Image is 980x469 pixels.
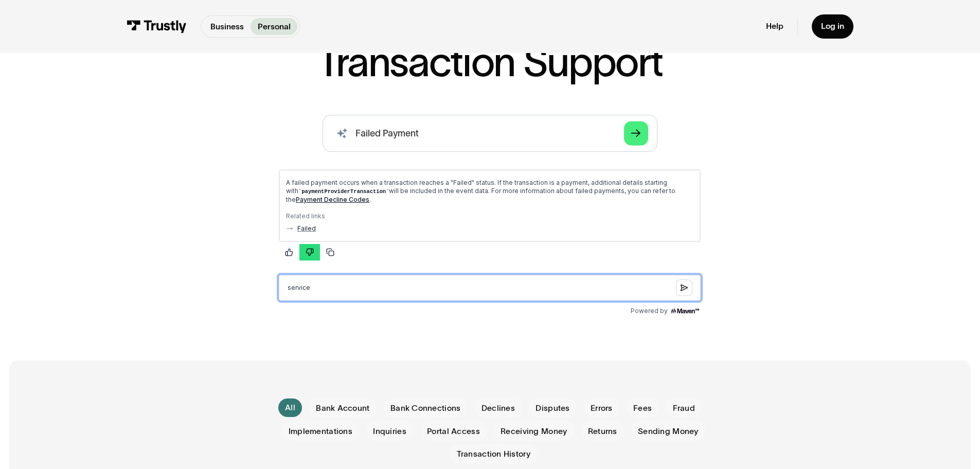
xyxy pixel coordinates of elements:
[633,403,652,414] span: Fees
[812,14,853,39] a: Log in
[278,398,302,417] a: All
[390,403,460,414] span: Bank Connections
[15,51,423,59] div: Related links
[127,20,187,33] img: Trustly Logo
[482,403,515,414] span: Declines
[373,426,406,437] span: Inquiries
[323,115,657,152] input: search
[271,397,709,464] form: Email Form
[323,115,657,152] form: Search
[28,27,118,33] code: paymentProviderTransaction
[673,403,695,414] span: Fraud
[317,42,663,82] h1: Transaction Support
[316,403,369,414] span: Bank Account
[15,18,423,43] p: A failed payment occurs when a transaction reaches a "Failed" status. If the transaction is a pay...
[638,426,699,437] span: Sending Money
[258,21,291,33] p: Personal
[25,34,99,42] a: Payment Decline Codes
[8,114,430,140] input: Question box
[821,21,844,31] div: Log in
[27,63,45,72] a: Failed
[536,403,569,414] span: Disputes
[457,448,530,460] span: Transaction History
[588,426,617,437] span: Returns
[285,402,295,413] div: All
[405,118,422,135] button: Submit question
[399,146,430,154] img: Maven AGI Logo
[501,426,567,437] span: Receiving Money
[210,21,244,33] p: Business
[251,18,297,35] a: Personal
[360,146,397,154] span: Powered by
[203,18,251,35] a: Business
[591,403,613,414] span: Errors
[427,426,480,437] span: Portal Access
[766,21,783,31] a: Help
[289,426,352,437] span: Implementations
